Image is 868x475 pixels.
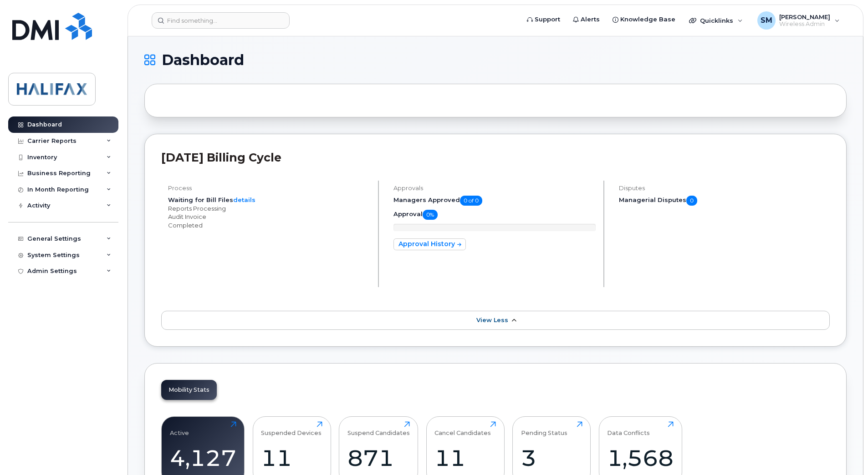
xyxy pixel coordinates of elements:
li: Completed [168,221,370,230]
span: 0% [423,210,438,220]
li: Reports Processing [168,204,370,213]
a: details [233,196,255,203]
span: View Less [476,317,508,323]
span: 0 [686,196,697,206]
h5: Approval [393,210,596,220]
div: 11 [434,445,496,471]
div: Suspended Devices [261,421,322,436]
iframe: Messenger Launcher [828,435,861,468]
li: Audit Invoice [168,212,370,221]
div: Data Conflicts [607,421,650,436]
span: 0 of 0 [460,196,482,206]
div: Cancel Candidates [434,421,491,436]
div: 1,568 [607,445,674,471]
h2: [DATE] Billing Cycle [161,151,830,164]
h4: Approvals [393,185,596,192]
h5: Managerial Disputes [619,196,830,206]
div: 871 [347,445,410,471]
span: Dashboard [162,53,244,67]
div: 3 [521,445,582,471]
div: Pending Status [521,421,567,436]
div: 11 [261,445,322,471]
div: 4,127 [170,445,236,471]
div: Suspend Candidates [347,421,410,436]
h5: Managers Approved [393,196,596,206]
div: Active [170,421,189,436]
a: Approval History [393,238,466,250]
h4: Disputes [619,185,830,192]
h4: Process [168,185,370,192]
li: Waiting for Bill Files [168,196,370,204]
